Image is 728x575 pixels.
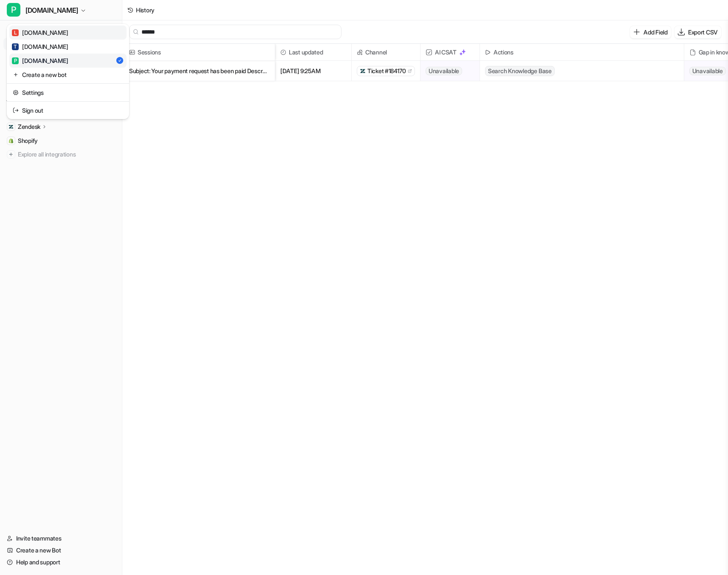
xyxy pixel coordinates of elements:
span: L [12,29,19,36]
span: P [7,3,20,17]
img: reset [13,70,19,79]
a: Sign out [9,103,127,117]
span: T [12,43,19,50]
div: [DOMAIN_NAME] [12,56,68,65]
img: reset [13,106,19,115]
a: Create a new bot [9,68,127,82]
img: reset [13,88,19,97]
div: [DOMAIN_NAME] [12,42,68,51]
span: [DOMAIN_NAME] [25,4,78,16]
span: P [12,57,19,64]
div: P[DOMAIN_NAME] [7,24,129,119]
div: [DOMAIN_NAME] [12,28,68,37]
a: Settings [9,85,127,100]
